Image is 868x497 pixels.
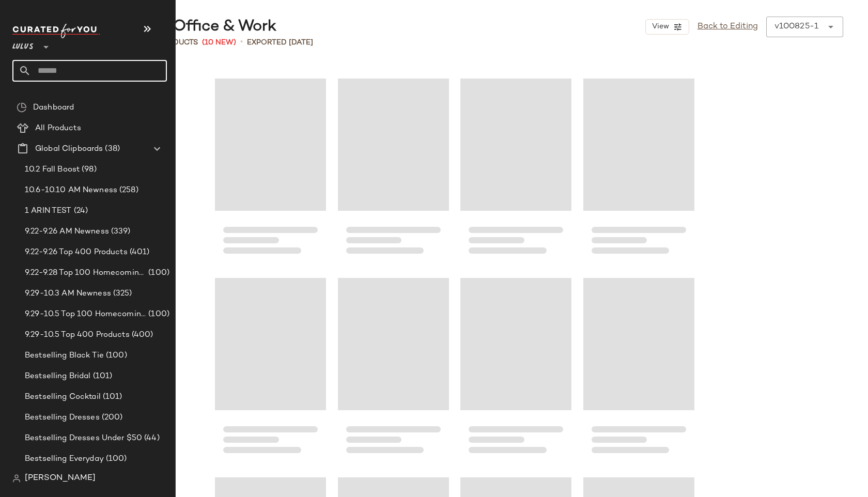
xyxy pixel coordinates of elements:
span: (258) [117,184,138,196]
span: (98) [80,164,97,176]
div: Loading... [338,274,449,465]
img: svg%3e [17,102,27,113]
div: Loading... [215,274,326,465]
div: Loading... [583,274,694,465]
img: svg%3e [12,474,21,483]
span: (101) [91,370,113,382]
span: (44) [142,432,160,444]
span: 1 ARIN TEST [25,205,72,217]
span: Bestselling Everyday [25,453,104,465]
span: Bestselling Dresses [25,412,100,424]
span: (24) [72,205,88,217]
div: Loading... [460,74,571,266]
span: (101) [101,391,122,403]
span: Bestselling Bridal [25,370,91,382]
span: Dashboard [33,102,74,114]
span: (38) [103,143,120,155]
span: All Products [35,122,81,134]
div: v100825-1 [774,21,818,33]
span: (10 New) [202,37,236,48]
span: 9.29-10.3 AM Newness [25,288,111,300]
span: (339) [109,226,131,238]
span: 10.6-10.10 AM Newness [25,184,117,196]
span: 9.29-10.5 Top 400 Products [25,329,130,341]
span: Bestselling Black Tie [25,350,104,362]
span: Global Clipboards [35,143,103,155]
span: Lulus [12,35,34,54]
span: 9.22-9.26 AM Newness [25,226,109,238]
span: (400) [130,329,153,341]
span: [PERSON_NAME] [25,472,96,485]
div: Loading... [338,74,449,266]
span: 9.22-9.28 Top 100 Homecoming Dresses [25,267,146,279]
div: Loading... [215,74,326,266]
p: Exported [DATE] [247,37,313,48]
span: (100) [146,267,169,279]
img: cfy_white_logo.C9jOOHJF.svg [12,24,100,38]
span: 9.29-10.5 Top 100 Homecoming Products [25,308,146,320]
span: (200) [100,412,123,424]
span: (401) [128,246,150,258]
span: (100) [104,350,127,362]
span: (100) [104,453,127,465]
span: (100) [146,308,169,320]
div: Loading... [583,74,694,266]
a: Back to Editing [698,21,758,33]
div: Loading... [460,274,571,465]
span: View [651,23,669,31]
span: Bestselling Dresses Under $50 [25,432,142,444]
span: (325) [111,288,132,300]
span: 9.22-9.26 Top 400 Products [25,246,128,258]
span: • [240,36,243,49]
span: Bestselling Cocktail [25,391,101,403]
button: View [645,19,689,35]
span: 10.2 Fall Boost [25,164,80,176]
